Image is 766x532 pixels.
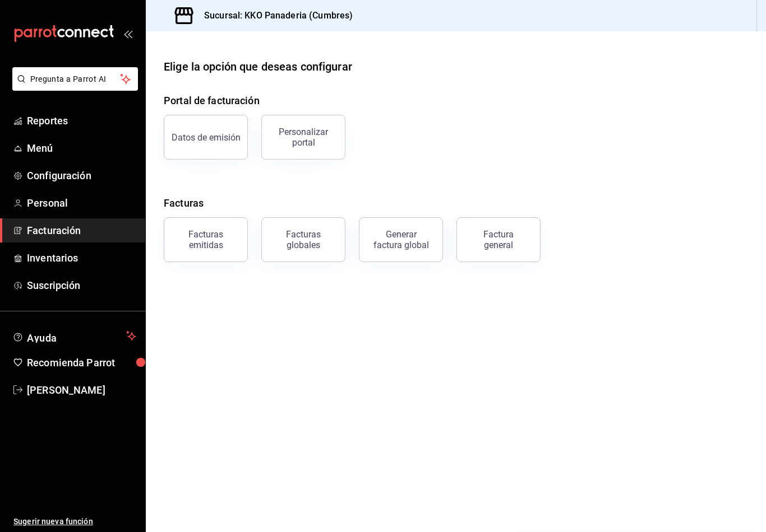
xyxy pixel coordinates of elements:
[27,278,136,293] span: Suscripción
[164,195,748,211] h4: Facturas
[8,81,138,93] a: Pregunta a Parrot AI
[27,355,136,370] span: Recomienda Parrot
[373,229,429,250] div: Generar factura global
[27,382,136,398] span: [PERSON_NAME]
[12,67,138,91] button: Pregunta a Parrot AI
[27,195,136,211] span: Personal
[171,229,241,250] div: Facturas emitidas
[27,113,136,128] span: Reportes
[269,127,338,148] div: Personalizar portal
[164,217,248,262] button: Facturas emitidas
[30,73,121,85] span: Pregunta a Parrot AI
[27,223,136,238] span: Facturación
[470,229,527,250] div: Factura general
[456,217,541,262] button: Factura general
[195,9,353,22] h3: Sucursal: KKO Panaderia (Cumbres)
[261,115,345,160] button: Personalizar portal
[359,217,443,262] button: Generar factura global
[123,29,132,38] button: open_drawer_menu
[172,132,241,143] div: Datos de emisión
[27,250,136,265] span: Inventarios
[27,168,136,183] span: Configuración
[164,93,748,108] h4: Portal de facturación
[27,329,122,343] span: Ayuda
[164,58,352,75] div: Elige la opción que deseas configurar
[269,229,338,250] div: Facturas globales
[164,115,248,160] button: Datos de emisión
[13,516,136,528] span: Sugerir nueva función
[261,217,345,262] button: Facturas globales
[27,141,136,156] span: Menú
